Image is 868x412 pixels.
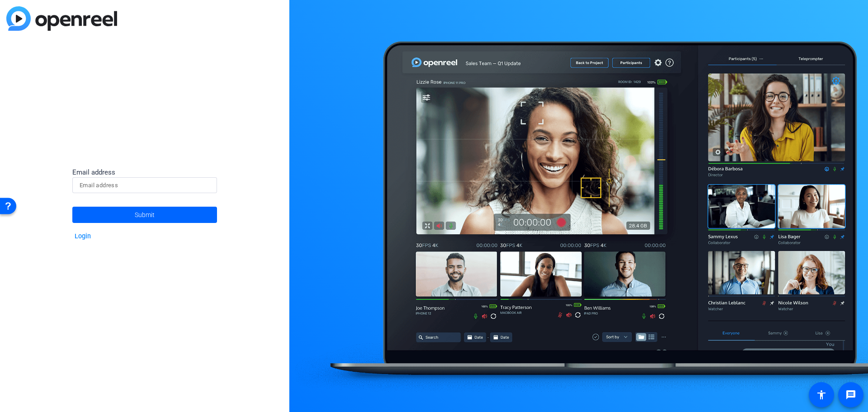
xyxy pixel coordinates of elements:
[845,389,856,400] mat-icon: message
[75,232,91,240] a: Login
[72,207,217,223] button: Submit
[135,204,155,226] span: Submit
[72,168,115,176] span: Email address
[80,180,210,191] input: Email address
[816,389,827,400] mat-icon: accessibility
[6,6,117,31] img: blue-gradient.svg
